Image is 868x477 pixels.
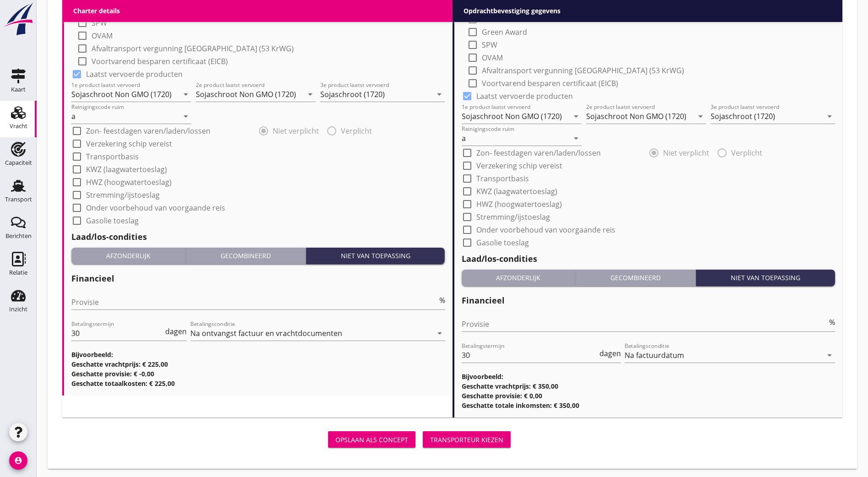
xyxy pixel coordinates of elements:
label: Gasolie toeslag [86,216,139,225]
i: account_circle [9,451,27,470]
div: Na factuurdatum [625,351,684,359]
img: logo-small.a267ee39.svg [2,2,35,36]
button: Afzonderlijk [71,248,186,264]
label: Gasolie toeslag [476,238,529,247]
h3: Geschatte totaalkosten: € 225,00 [71,379,445,388]
label: Zon- feestdagen varen/laden/lossen [86,126,210,136]
i: arrow_drop_down [180,111,191,122]
h2: Financieel [71,272,445,285]
div: Vracht [10,123,27,129]
h3: Geschatte provisie: € -0,00 [71,369,445,379]
label: HWZ (hoogwatertoeslag) [476,200,562,209]
i: arrow_drop_down [305,89,316,100]
button: Niet van toepassing [306,248,445,264]
input: Betalingstermijn [71,326,163,341]
div: Na ontvangst factuur en vrachtdocumenten [190,329,342,337]
div: dagen [163,328,187,335]
label: OVAM [92,31,113,40]
label: Verzekering schip vereist [86,139,172,148]
button: Afzonderlijk [462,270,576,286]
label: GMP/ Ovocom [482,2,532,11]
input: Provisie [71,295,437,309]
div: % [827,319,835,326]
div: Capaciteit [5,160,32,166]
label: Voortvarend besparen certificaat (EICB) [482,79,618,88]
div: Opslaan als concept [335,435,408,444]
label: Laatst vervoerde producten [86,70,183,79]
i: arrow_drop_down [571,111,582,122]
div: Relatie [9,270,27,276]
label: Afvaltransport vergunning [GEOGRAPHIC_DATA] (53 KrWG) [482,66,684,75]
button: Gecombineerd [186,248,306,264]
label: Onder voorbehoud van voorgaande reis [86,203,225,212]
label: Green Award [482,27,527,37]
label: Onder voorbehoud van voorgaande reis [476,225,615,234]
div: Kaart [11,87,26,92]
div: Afzonderlijk [75,251,182,260]
div: Transport [5,196,32,202]
i: arrow_drop_down [824,111,835,122]
label: Stremming/ijstoeslag [86,190,160,200]
input: 2e product laatst vervoerd [196,87,303,102]
i: arrow_drop_down [180,89,191,100]
i: arrow_drop_down [695,111,706,122]
label: KWZ (laagwatertoeslag) [476,187,557,196]
label: HWZ (hoogwatertoeslag) [86,178,172,187]
input: Reinigingscode ruim [462,131,569,146]
i: arrow_drop_down [824,350,835,361]
label: ADN [482,15,497,24]
label: Verzekering schip vereist [476,161,562,170]
label: Green Award [92,5,137,15]
div: Berichten [5,233,32,239]
input: 3e product laatst vervoerd [711,109,822,124]
div: Niet van toepassing [310,251,442,260]
input: 1e product laatst vervoerd [462,109,569,124]
input: 1e product laatst vervoerd [71,87,178,102]
h3: Geschatte provisie: € 0,00 [462,391,836,401]
h3: Bijvoorbeeld: [71,350,445,359]
input: 2e product laatst vervoerd [586,109,693,124]
h2: Laad/los-condities [71,231,445,243]
h2: Laad/los-condities [462,253,836,265]
i: arrow_drop_down [434,89,445,100]
label: SPW [482,40,497,49]
label: KWZ (laagwatertoeslag) [86,165,167,174]
button: Opslaan als concept [328,431,415,448]
label: Transportbasis [86,152,139,161]
label: Transportbasis [476,174,529,183]
h3: Geschatte totale inkomsten: € 350,00 [462,401,836,410]
input: 3e product laatst vervoerd [320,87,432,102]
div: Transporteur kiezen [430,435,503,444]
h2: Financieel [462,294,836,307]
label: SPW [92,18,107,27]
button: Niet van toepassing [696,270,835,286]
label: Stremming/ijstoeslag [476,212,550,222]
div: Gecombineerd [189,251,302,260]
button: Gecombineerd [576,270,696,286]
input: Provisie [462,317,828,331]
i: arrow_drop_down [434,328,445,339]
div: Niet van toepassing [700,273,831,282]
input: Betalingstermijn [462,348,598,363]
div: Afzonderlijk [465,273,572,282]
label: Zon- feestdagen varen/laden/lossen [476,148,601,157]
i: arrow_drop_down [571,133,582,144]
div: Gecombineerd [579,273,692,282]
h3: Geschatte vrachtprijs: € 350,00 [462,381,836,391]
label: Laatst vervoerde producten [476,92,573,101]
input: Reinigingscode ruim [71,109,178,124]
label: OVAM [482,53,503,62]
label: Afvaltransport vergunning [GEOGRAPHIC_DATA] (53 KrWG) [92,44,294,53]
div: % [437,297,445,304]
button: Transporteur kiezen [423,431,511,448]
label: Voortvarend besparen certificaat (EICB) [92,57,228,66]
h3: Geschatte vrachtprijs: € 225,00 [71,359,445,369]
h3: Bijvoorbeeld: [462,372,836,381]
div: dagen [598,350,621,357]
div: Inzicht [9,306,27,312]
